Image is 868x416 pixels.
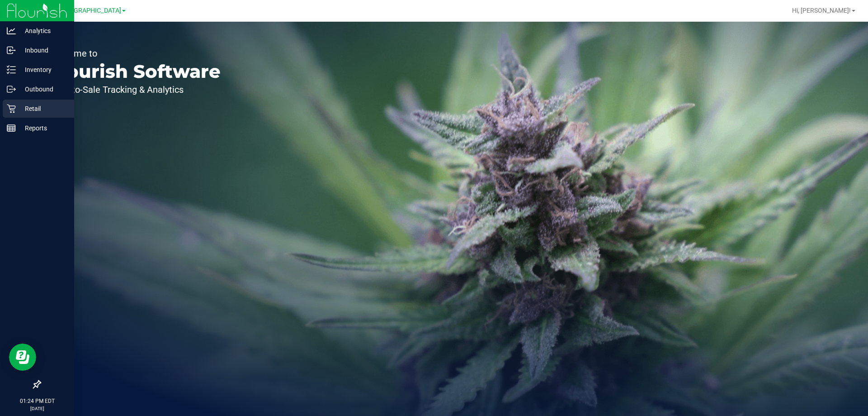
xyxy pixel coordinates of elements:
[16,25,70,36] p: Analytics
[59,7,121,14] span: [GEOGRAPHIC_DATA]
[7,85,16,94] inline-svg: Outbound
[16,45,70,56] p: Inbound
[7,65,16,74] inline-svg: Inventory
[792,7,851,14] span: Hi, [PERSON_NAME]!
[9,344,36,371] iframe: Resource center
[16,64,70,75] p: Inventory
[49,85,221,94] p: Seed-to-Sale Tracking & Analytics
[16,103,70,114] p: Retail
[7,104,16,113] inline-svg: Retail
[7,46,16,55] inline-svg: Inbound
[49,49,221,58] p: Welcome to
[7,124,16,133] inline-svg: Reports
[49,62,221,81] p: Flourish Software
[16,123,70,134] p: Reports
[4,405,70,412] p: [DATE]
[4,397,70,405] p: 01:24 PM EDT
[16,84,70,95] p: Outbound
[7,26,16,35] inline-svg: Analytics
